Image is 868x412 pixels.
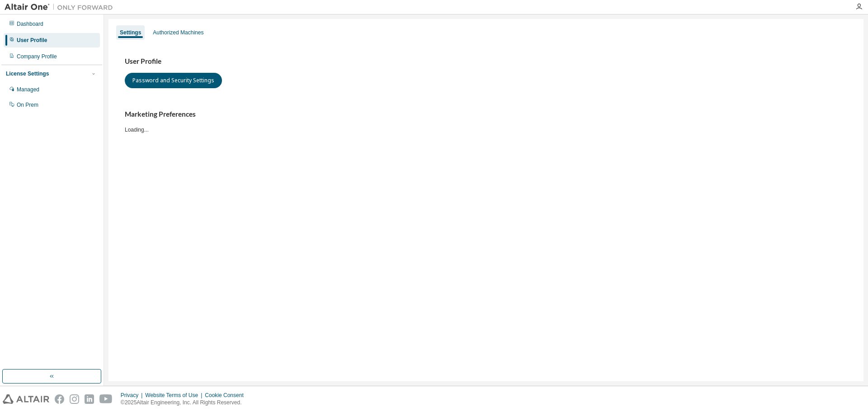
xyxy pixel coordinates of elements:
div: Company Profile [17,53,57,60]
div: Cookie Consent [205,392,249,399]
img: linkedin.svg [85,394,94,404]
img: Altair One [5,3,118,12]
h3: Marketing Preferences [125,110,847,119]
img: facebook.svg [55,394,64,404]
div: Settings [120,29,141,36]
div: License Settings [6,70,49,77]
div: Managed [17,86,39,93]
div: On Prem [17,101,38,109]
div: Loading... [125,110,847,133]
img: instagram.svg [70,394,79,404]
div: Authorized Machines [153,29,203,36]
p: © 2025 Altair Engineering, Inc. All Rights Reserved. [121,399,249,407]
div: Privacy [121,392,145,399]
img: altair_logo.svg [3,394,49,404]
img: youtube.svg [99,394,113,404]
div: Dashboard [17,20,43,28]
button: Password and Security Settings [125,73,222,88]
h3: User Profile [125,57,847,66]
div: Website Terms of Use [145,392,205,399]
div: User Profile [17,37,47,44]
